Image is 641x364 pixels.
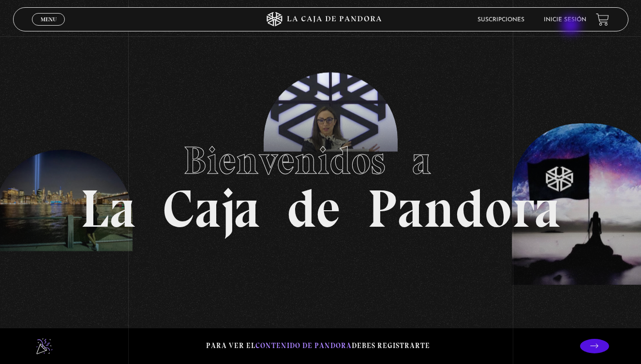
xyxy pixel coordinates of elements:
span: Menu [41,16,57,22]
span: contenido de Pandora [255,341,352,350]
a: View your shopping cart [596,13,609,26]
span: Bienvenidos a [183,137,458,184]
h1: La Caja de Pandora [80,129,561,235]
span: Cerrar [37,25,60,31]
a: Inicie sesión [544,17,586,23]
p: Para ver el debes registrarte [206,339,430,352]
a: Suscripciones [477,17,524,23]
